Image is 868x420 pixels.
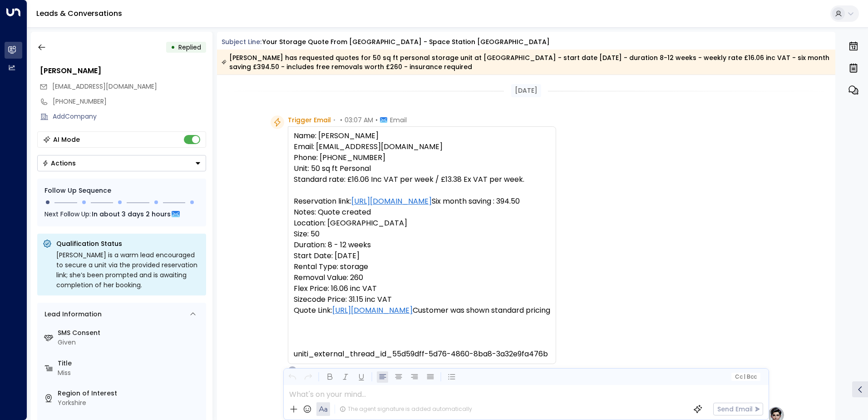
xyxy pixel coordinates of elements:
span: Cc Bcc [735,374,756,380]
button: Actions [37,155,206,171]
div: O [288,366,297,375]
span: | [744,374,745,380]
span: In about 3 days 2 hours [92,209,171,219]
span: 03:07 AM [345,115,373,125]
a: [URL][DOMAIN_NAME] [351,196,432,207]
div: Actions [42,159,76,167]
span: Subject Line: [222,37,261,46]
div: The agent signature is added automatically [340,405,472,413]
div: AI Mode [53,135,80,144]
div: [PHONE_NUMBER] [53,97,206,106]
span: Trigger Email [288,115,331,125]
p: Qualification Status [56,239,201,248]
span: Replied [178,43,201,52]
div: Follow Up Sequence [44,186,199,195]
div: • [171,39,175,55]
div: [DATE] [511,84,541,97]
span: [EMAIL_ADDRESS][DOMAIN_NAME] [52,82,157,91]
button: Redo [302,371,314,383]
span: • [340,115,342,125]
label: Region of Interest [58,389,202,398]
div: [PERSON_NAME] [40,65,206,76]
div: Your storage quote from [GEOGRAPHIC_DATA] - Space Station [GEOGRAPHIC_DATA] [262,37,550,47]
label: SMS Consent [58,328,202,338]
button: Cc|Bcc [731,373,760,381]
div: Yorkshire [58,398,202,408]
span: • [375,115,378,125]
div: Lead Information [41,310,102,319]
a: Leads & Conversations [36,8,122,19]
div: Button group with a nested menu [37,155,206,171]
span: laureng0411@icloud.com [52,82,157,91]
span: Email [390,115,407,125]
span: • [333,115,335,125]
label: Title [58,359,202,368]
div: [PERSON_NAME] has requested quotes for 50 sq ft personal storage unit at [GEOGRAPHIC_DATA] - star... [222,53,830,71]
div: Miss [58,368,202,378]
div: [PERSON_NAME] is a warm lead encouraged to secure a unit via the provided reservation link; she’s... [56,250,201,290]
pre: Name: [PERSON_NAME] Email: [EMAIL_ADDRESS][DOMAIN_NAME] Phone: [PHONE_NUMBER] Unit: 50 sq ft Pers... [294,130,550,360]
div: AddCompany [53,112,206,121]
div: Next Follow Up: [44,209,199,219]
div: Given [58,338,202,347]
button: Undo [286,371,298,383]
a: [URL][DOMAIN_NAME] [332,305,413,316]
